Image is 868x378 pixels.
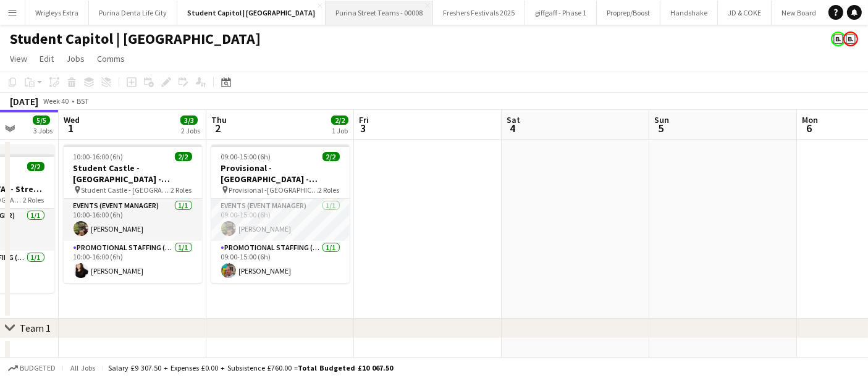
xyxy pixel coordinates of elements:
[211,199,350,241] app-card-role: Events (Event Manager)1/109:00-15:00 (6h)[PERSON_NAME]
[27,162,44,171] span: 2/2
[41,96,72,106] span: Week 40
[654,114,669,125] span: Sun
[221,152,271,161] span: 09:00-15:00 (6h)
[831,31,846,46] app-user-avatar: Bounce Activations Ltd
[77,96,89,106] div: BST
[25,1,89,25] button: Wrigleys Extra
[331,115,348,125] span: 2/2
[61,51,90,67] a: Jobs
[89,1,177,25] button: Purina Denta Life City
[177,1,326,25] button: Student Capitol | [GEOGRAPHIC_DATA]
[64,241,202,283] app-card-role: Promotional Staffing (Brand Ambassadors)1/110:00-16:00 (6h)[PERSON_NAME]
[802,114,818,125] span: Mon
[229,185,319,195] span: Provisional -[GEOGRAPHIC_DATA] - [GEOGRAPHIC_DATA] - Refreshers
[23,195,44,204] span: 2 Roles
[20,364,56,372] span: Budgeted
[180,115,198,125] span: 3/3
[211,162,350,185] h3: Provisional - [GEOGRAPHIC_DATA] - [GEOGRAPHIC_DATA]
[211,241,350,283] app-card-role: Promotional Staffing (Brand Ambassadors)1/109:00-15:00 (6h)[PERSON_NAME]
[82,185,171,195] span: Student Castle - [GEOGRAPHIC_DATA] - Freshers Fair
[505,121,520,135] span: 4
[68,363,98,372] span: All jobs
[108,363,393,372] div: Salary £9 307.50 + Expenses £0.00 + Subsistence £760.00 =
[33,115,50,125] span: 5/5
[718,1,772,25] button: JD & COKE
[92,51,130,67] a: Comms
[507,114,520,125] span: Sat
[10,30,261,48] h1: Student Capitol | [GEOGRAPHIC_DATA]
[597,1,660,25] button: Proprep/Boost
[175,152,192,161] span: 2/2
[433,1,525,25] button: Freshers Festivals 2025
[332,126,348,135] div: 1 Job
[74,152,124,161] span: 10:00-16:00 (6h)
[211,145,350,283] app-job-card: 09:00-15:00 (6h)2/2Provisional - [GEOGRAPHIC_DATA] - [GEOGRAPHIC_DATA] Provisional -[GEOGRAPHIC_D...
[209,121,227,135] span: 2
[66,53,85,64] span: Jobs
[97,53,125,64] span: Comms
[10,95,38,107] div: [DATE]
[64,114,80,125] span: Wed
[64,145,202,283] app-job-card: 10:00-16:00 (6h)2/2Student Castle - [GEOGRAPHIC_DATA] - Freshers Fair Student Castle - [GEOGRAPHI...
[35,51,59,67] a: Edit
[171,185,192,195] span: 2 Roles
[6,361,57,375] button: Budgeted
[772,1,827,25] button: New Board
[525,1,597,25] button: giffgaff - Phase 1
[322,152,340,161] span: 2/2
[5,51,32,67] a: View
[181,126,200,135] div: 2 Jobs
[359,114,369,125] span: Fri
[319,185,340,195] span: 2 Roles
[800,121,818,135] span: 6
[64,199,202,241] app-card-role: Events (Event Manager)1/110:00-16:00 (6h)[PERSON_NAME]
[660,1,718,25] button: Handshake
[298,363,393,372] span: Total Budgeted £10 067.50
[64,162,202,185] h3: Student Castle - [GEOGRAPHIC_DATA] - Freshers Fair
[652,121,669,135] span: 5
[62,121,80,135] span: 1
[211,114,227,125] span: Thu
[10,53,27,64] span: View
[20,322,51,334] div: Team 1
[843,31,858,46] app-user-avatar: Bounce Activations Ltd
[40,53,54,64] span: Edit
[357,121,369,135] span: 3
[326,1,433,25] button: Purina Street Teams - 00008
[33,126,53,135] div: 3 Jobs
